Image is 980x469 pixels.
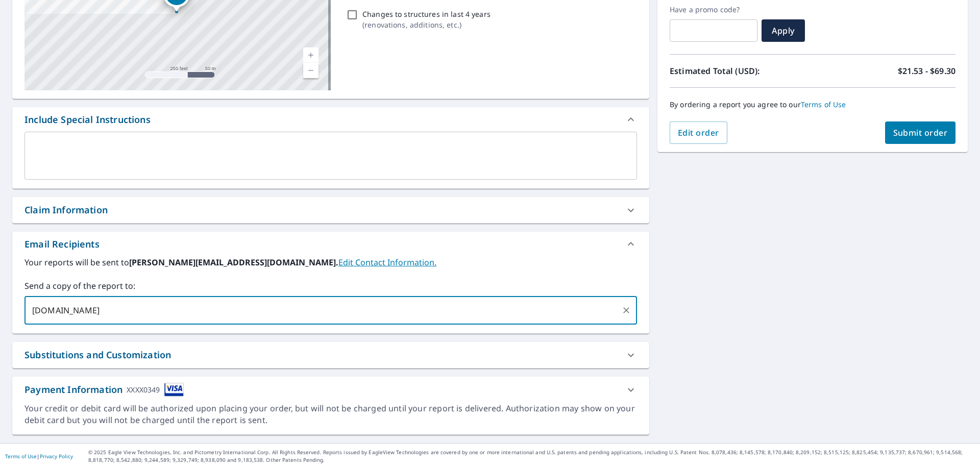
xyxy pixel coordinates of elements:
[12,342,649,368] div: Substitutions and Customization
[885,121,956,144] button: Submit order
[12,232,649,256] div: Email Recipients
[338,257,436,268] a: EditContactInfo
[24,403,637,426] div: Your credit or debit card will be authorized upon placing your order, but will not be charged unt...
[12,377,649,403] div: Payment InformationXXXX0349cardImage
[12,107,649,132] div: Include Special Instructions
[893,127,948,138] span: Submit order
[129,257,338,268] b: [PERSON_NAME][EMAIL_ADDRESS][DOMAIN_NAME].
[303,47,318,63] a: Current Level 17, Zoom In
[24,280,637,292] label: Send a copy of the report to:
[670,65,813,77] p: Estimated Total (USD):
[770,25,797,36] span: Apply
[303,63,318,78] a: Current Level 17, Zoom Out
[5,453,37,460] a: Terms of Use
[127,383,160,397] div: XXXX0349
[24,383,184,397] div: Payment Information
[88,449,975,464] p: © 2025 Eagle View Technologies, Inc. and Pictometry International Corp. All Rights Reserved. Repo...
[40,453,73,460] a: Privacy Policy
[678,127,719,138] span: Edit order
[670,121,727,144] button: Edit order
[164,383,184,397] img: cardImage
[24,237,100,251] div: Email Recipients
[24,256,637,268] label: Your reports will be sent to
[762,19,805,42] button: Apply
[5,453,73,459] p: |
[362,19,491,30] p: ( renovations, additions, etc. )
[619,303,633,317] button: Clear
[670,100,955,109] p: By ordering a report you agree to our
[670,5,757,14] label: Have a promo code?
[24,203,108,217] div: Claim Information
[12,197,649,223] div: Claim Information
[24,348,171,362] div: Substitutions and Customization
[898,65,955,77] p: $21.53 - $69.30
[801,100,846,109] a: Terms of Use
[24,113,151,127] div: Include Special Instructions
[362,9,491,19] p: Changes to structures in last 4 years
